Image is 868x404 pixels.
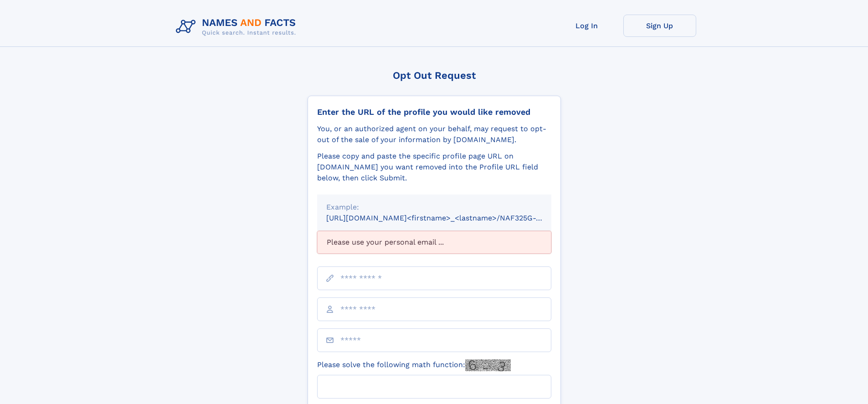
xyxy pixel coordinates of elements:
div: Please use your personal email ... [317,231,551,254]
div: Example: [326,202,542,213]
div: Please copy and paste the specific profile page URL on [DOMAIN_NAME] you want removed into the Pr... [317,151,551,184]
a: Sign Up [623,15,696,37]
small: [URL][DOMAIN_NAME]<firstname>_<lastname>/NAF325G-xxxxxxxx [326,214,569,222]
div: Enter the URL of the profile you would like removed [317,107,551,117]
img: Logo Names and Facts [172,15,303,39]
div: You, or an authorized agent on your behalf, may request to opt-out of the sale of your informatio... [317,123,551,145]
label: Please solve the following math function: [317,359,511,371]
div: Opt Out Request [308,70,561,81]
a: Log In [550,15,623,37]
